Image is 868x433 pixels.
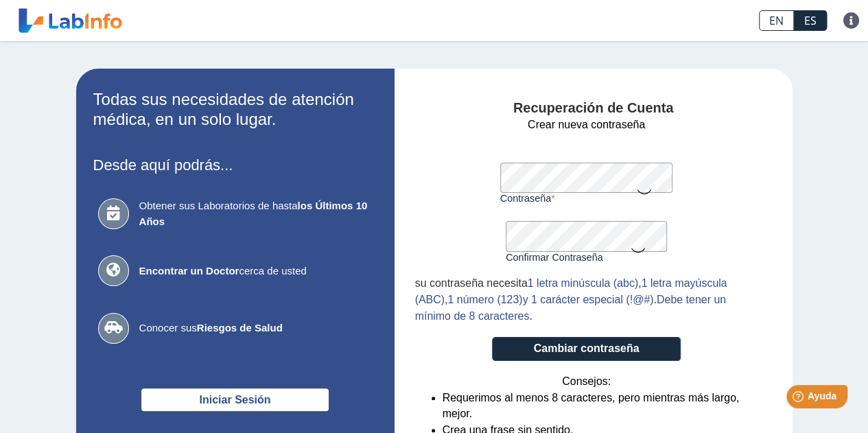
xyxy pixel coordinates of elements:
[415,294,726,322] span: Debe tener un mínimo de 8 caracteres
[415,277,528,289] span: su contraseña necesita
[93,90,377,130] h2: Todas sus necesidades de atención médica, en un solo lugar.
[93,156,377,174] h3: Desde aquí podrás...
[746,379,853,418] iframe: Help widget launcher
[139,198,373,229] span: Obtener sus Laboratorios de hasta
[500,193,673,204] label: Contraseña
[139,265,239,277] b: Encontrar un Doctor
[794,10,827,31] a: ES
[139,264,373,279] span: cerca de usted
[506,252,667,263] label: Confirmar Contraseña
[139,200,368,227] b: los Últimos 10 Años
[415,275,758,325] div: , , . .
[415,277,727,305] span: 1 letra mayúscula (ABC)
[447,294,522,305] span: 1 número (123)
[415,100,772,117] h4: Recuperación de Cuenta
[141,388,329,412] button: Iniciar Sesión
[139,320,373,336] span: Conocer sus
[759,10,794,31] a: EN
[197,322,283,333] b: Riesgos de Salud
[562,373,611,390] span: Consejos:
[443,390,758,423] li: Requerimos al menos 8 caracteres, pero mientras más largo, mejor.
[492,337,681,361] button: Cambiar contraseña
[528,277,638,289] span: 1 letra minúscula (abc)
[528,117,645,133] span: Crear nueva contraseña
[522,294,653,305] span: y 1 carácter especial (!@#)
